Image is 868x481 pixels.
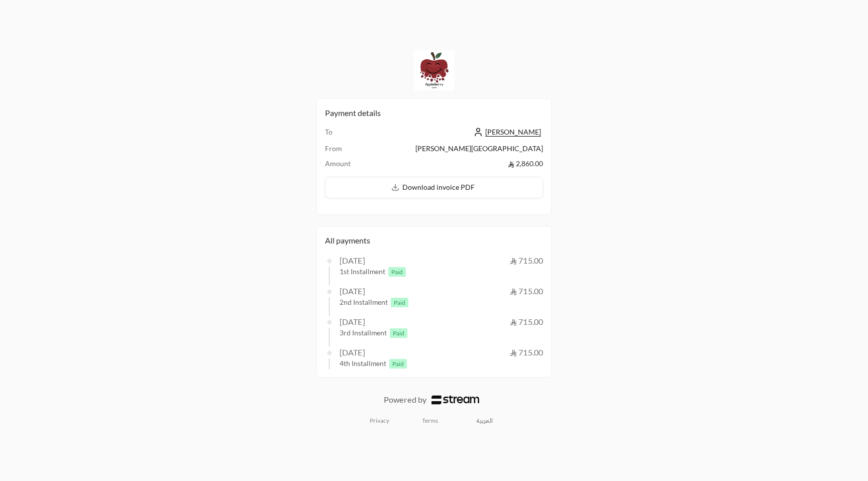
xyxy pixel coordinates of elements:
td: [PERSON_NAME][GEOGRAPHIC_DATA] [362,144,543,159]
span: 715.00 [510,286,543,296]
td: 2,860.00 [362,159,543,169]
img: Logo [431,395,479,404]
img: Company Logo [414,50,454,90]
span: Paid [388,267,406,277]
div: [DATE] [340,346,365,358]
span: [PERSON_NAME] [485,128,541,137]
div: [DATE] [340,255,365,267]
span: 1st Installment [340,267,409,277]
a: Privacy [370,417,389,425]
span: 715.00 [510,256,543,265]
span: Paid [391,298,408,307]
span: 3rd Installment [340,328,410,338]
a: Terms [422,417,438,425]
span: Download invoice PDF [402,183,475,191]
h2: Payment details [325,107,543,119]
span: 715.00 [510,347,543,357]
span: Paid [389,359,407,369]
span: 2nd Installment [340,297,411,308]
div: [DATE] [340,285,365,297]
td: From [325,144,362,159]
td: To [325,127,362,144]
button: Download invoice PDF [325,177,543,198]
div: All payments [325,234,543,247]
a: العربية [471,413,498,429]
td: Amount [325,159,362,169]
span: 715.00 [510,317,543,326]
span: 4th Installment [340,358,410,369]
span: Paid [390,328,407,338]
div: [DATE] [340,316,365,328]
a: [PERSON_NAME] [473,128,543,136]
p: Powered by [384,394,426,406]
